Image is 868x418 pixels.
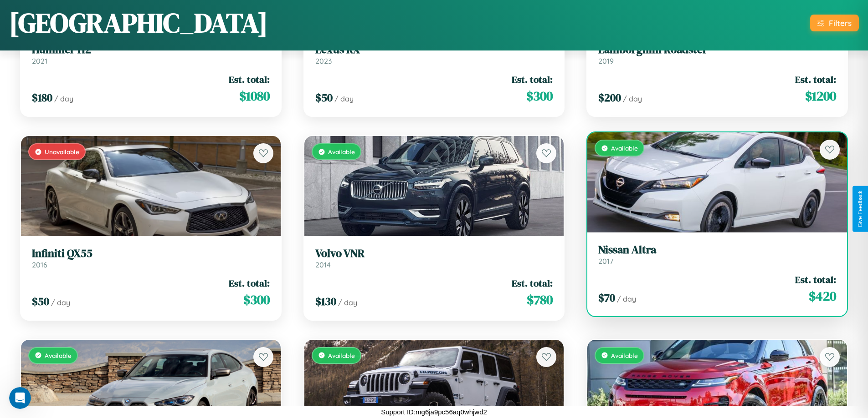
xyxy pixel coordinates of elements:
[243,291,270,309] span: $ 300
[315,247,553,269] a: Volvo VNR2014
[315,260,331,269] span: 2014
[229,73,270,86] span: Est. total:
[857,191,863,227] div: Give Feedback
[381,406,487,418] p: Support ID: mg6ja9pc56aq0whjwd2
[32,90,52,105] span: $ 180
[795,273,836,286] span: Est. total:
[315,43,553,65] a: Lexus RX2023
[598,243,836,257] h3: Nissan Altra
[51,298,70,307] span: / day
[328,352,355,359] span: Available
[32,43,270,65] a: Hummer H22021
[805,87,836,105] span: $ 1200
[54,94,73,103] span: / day
[338,298,357,307] span: / day
[32,247,270,260] h3: Infiniti QX55
[598,90,621,105] span: $ 200
[45,352,72,359] span: Available
[315,90,333,105] span: $ 50
[315,294,336,309] span: $ 130
[328,148,355,156] span: Available
[623,94,642,103] span: / day
[315,56,332,65] span: 2023
[315,247,553,260] h3: Volvo VNR
[598,257,613,266] span: 2017
[617,294,636,303] span: / day
[9,4,268,41] h1: [GEOGRAPHIC_DATA]
[512,73,553,86] span: Est. total:
[512,277,553,290] span: Est. total:
[527,291,553,309] span: $ 780
[239,87,270,105] span: $ 1080
[598,290,615,305] span: $ 70
[829,18,852,28] div: Filters
[229,277,270,290] span: Est. total:
[32,247,270,269] a: Infiniti QX552016
[32,56,47,65] span: 2021
[598,43,836,65] a: Lamborghini Roadster2019
[611,352,638,359] span: Available
[809,287,836,305] span: $ 420
[598,56,614,65] span: 2019
[611,144,638,152] span: Available
[32,294,49,309] span: $ 50
[795,73,836,86] span: Est. total:
[45,148,79,156] span: Unavailable
[526,87,553,105] span: $ 300
[32,260,47,269] span: 2016
[334,94,354,103] span: / day
[9,387,31,409] iframe: Intercom live chat
[810,15,859,31] button: Filters
[598,243,836,266] a: Nissan Altra2017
